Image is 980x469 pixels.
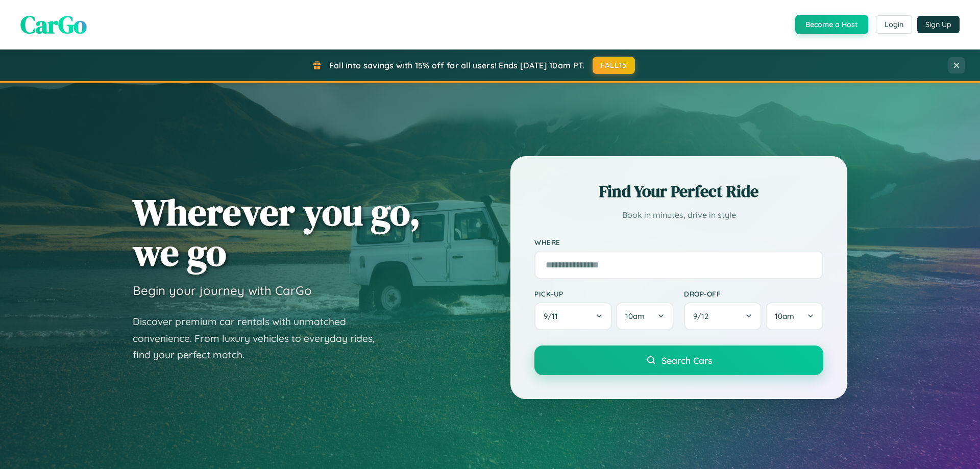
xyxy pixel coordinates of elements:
[534,238,823,246] label: Where
[684,289,823,298] label: Drop-off
[616,302,674,330] button: 10am
[917,16,960,33] button: Sign Up
[133,283,312,298] h3: Begin your journey with CarGo
[534,345,823,375] button: Search Cars
[133,192,421,273] h1: Wherever you go, we go
[133,313,388,363] p: Discover premium car rentals with unmatched convenience. From luxury vehicles to everyday rides, ...
[693,311,714,321] span: 9 / 12
[593,57,635,74] button: FALL15
[20,8,87,41] span: CarGo
[625,311,645,321] span: 10am
[534,208,823,223] p: Book in minutes, drive in style
[534,289,674,298] label: Pick-up
[544,311,563,321] span: 9 / 11
[661,355,712,366] span: Search Cars
[534,302,612,330] button: 9/11
[775,311,794,321] span: 10am
[795,15,868,34] button: Become a Host
[876,15,912,34] button: Login
[684,302,762,330] button: 9/12
[766,302,823,330] button: 10am
[329,60,585,70] span: Fall into savings with 15% off for all users! Ends [DATE] 10am PT.
[534,180,823,203] h2: Find Your Perfect Ride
